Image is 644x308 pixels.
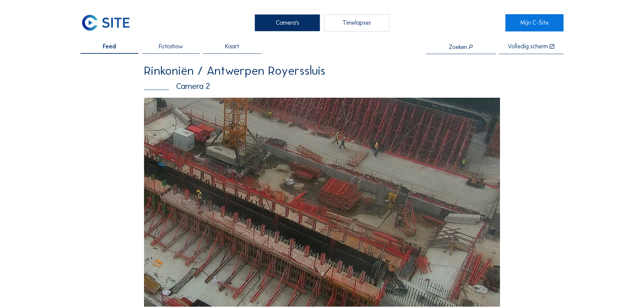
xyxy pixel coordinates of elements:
[80,14,131,31] img: C-SITE Logo
[225,44,239,50] span: Kaart
[103,44,116,50] span: Feed
[508,44,548,50] div: Volledig scherm
[324,14,389,31] div: Timelapses
[144,98,500,307] img: Image
[159,44,183,50] span: Fotoshow
[144,82,500,91] div: Camera 2
[144,65,500,77] div: Rinkoniën / Antwerpen Royerssluis
[255,14,320,31] div: Camera's
[80,14,138,31] a: C-SITE Logo
[505,14,563,31] a: Mijn C-Site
